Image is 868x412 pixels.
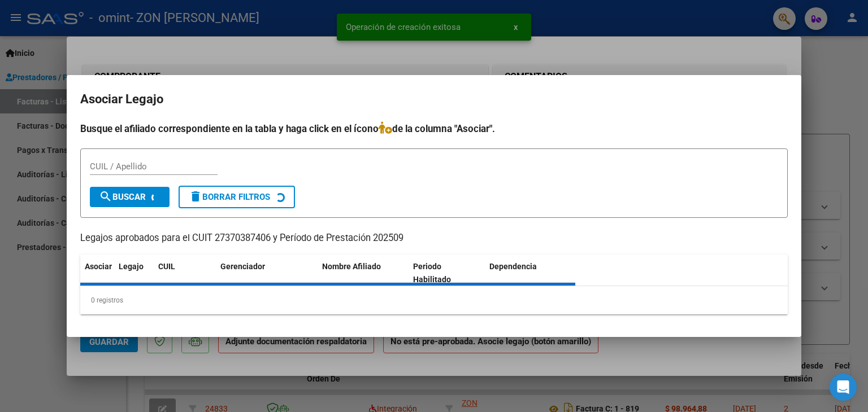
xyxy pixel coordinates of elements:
[158,262,175,271] span: CUIL
[80,121,788,136] h4: Busque el afiliado correspondiente en la tabla y haga click en el ícono de la columna "Asociar".
[189,190,202,203] mat-icon: delete
[99,190,112,203] mat-icon: search
[216,255,318,292] datatable-header-cell: Gerenciador
[179,186,295,208] button: Borrar Filtros
[80,286,788,314] div: 0 registros
[85,262,112,271] span: Asociar
[489,262,537,271] span: Dependencia
[80,89,788,110] h2: Asociar Legajo
[830,374,857,401] div: Open Intercom Messenger
[119,262,144,271] span: Legajo
[413,262,451,284] span: Periodo Habilitado
[485,255,576,292] datatable-header-cell: Dependencia
[154,255,216,292] datatable-header-cell: CUIL
[409,255,485,292] datatable-header-cell: Periodo Habilitado
[322,262,381,271] span: Nombre Afiliado
[189,192,270,202] span: Borrar Filtros
[99,192,146,202] span: Buscar
[114,255,154,292] datatable-header-cell: Legajo
[80,255,114,292] datatable-header-cell: Asociar
[318,255,409,292] datatable-header-cell: Nombre Afiliado
[220,262,265,271] span: Gerenciador
[80,231,788,246] p: Legajos aprobados para el CUIT 27370387406 y Período de Prestación 202509
[90,187,170,207] button: Buscar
